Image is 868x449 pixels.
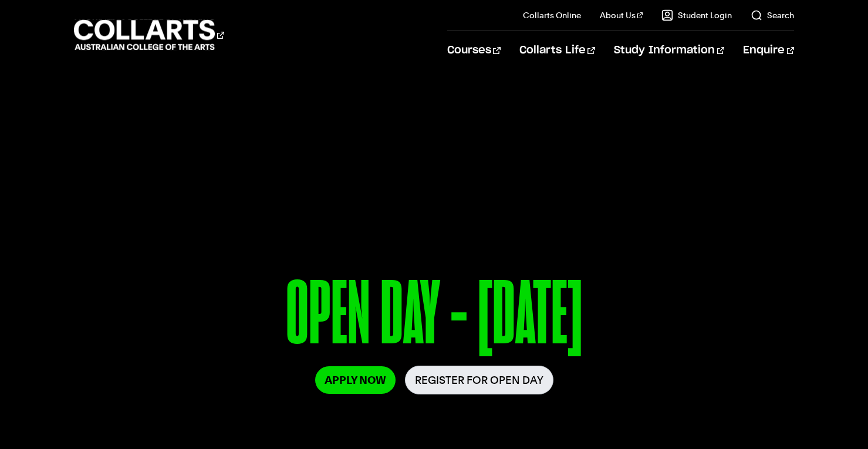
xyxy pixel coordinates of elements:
a: Enquire [743,31,794,70]
p: OPEN DAY - [DATE] [85,269,783,366]
div: Go to homepage [74,18,224,52]
a: Student Login [661,9,732,21]
a: Search [751,9,794,21]
a: Collarts Online [523,9,581,21]
a: Study Information [614,31,724,70]
a: Collarts Life [519,31,595,70]
a: Courses [447,31,501,70]
a: Register for Open Day [405,366,553,394]
a: Apply Now [315,366,396,394]
a: About Us [600,9,643,21]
